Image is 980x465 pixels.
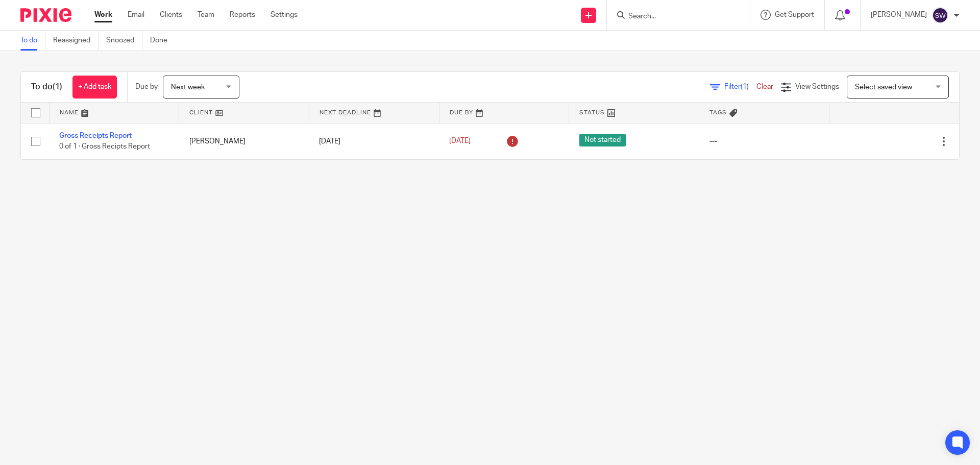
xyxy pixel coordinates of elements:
span: [DATE] [449,138,471,145]
span: Filter [724,83,756,90]
img: svg%3E [932,7,948,23]
p: [PERSON_NAME] [871,10,927,20]
a: Email [128,10,144,20]
a: Reassigned [53,31,99,51]
input: Search [627,12,719,21]
span: Select saved view [855,84,912,91]
span: View Settings [795,83,839,90]
a: Snoozed [106,31,142,51]
a: Gross Receipts Report [59,132,132,139]
a: Done [150,31,175,51]
a: Clear [756,83,773,90]
img: Pixie [20,8,71,22]
a: Settings [271,10,298,20]
div: --- [709,136,819,146]
a: Team [198,10,214,20]
span: (1) [741,83,749,90]
span: 0 of 1 · Gross Recipts Report [59,143,150,150]
td: [PERSON_NAME] [179,123,309,159]
a: To do [20,31,45,51]
span: Next week [171,84,205,91]
span: Tags [709,110,727,115]
a: + Add task [72,76,117,99]
a: Reports [230,10,255,20]
span: Not started [579,134,626,146]
td: [DATE] [309,123,439,159]
span: Get Support [775,11,814,18]
p: Due by [135,82,158,92]
h1: To do [31,82,62,92]
span: (1) [53,83,62,91]
a: Work [94,10,112,20]
a: Clients [160,10,182,20]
